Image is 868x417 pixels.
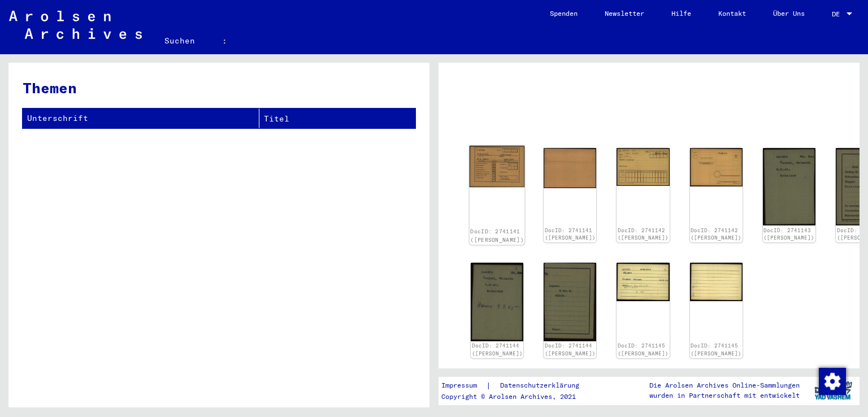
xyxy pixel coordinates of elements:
font: Kontakt [718,9,746,18]
a: DocID: 2741141 ([PERSON_NAME]) [470,228,524,243]
font: Titel [264,114,289,124]
font: Unterschrift [27,113,88,123]
img: yv_logo.png [812,376,854,405]
a: DocID: 2741145 ([PERSON_NAME]) [691,342,741,357]
font: Themen [23,79,77,97]
img: 002.jpg [544,148,596,188]
img: Arolsen_neg.svg [9,11,142,39]
img: 001.jpg [617,148,669,186]
font: Copyright © Arolsen Archives, 2021 [441,392,576,401]
div: Zustimmung ändern [818,367,845,394]
a: Suchen [151,27,209,54]
font: DE [832,10,840,18]
font: Datenschutzerklärung [500,381,579,389]
a: Datenschutzerklärung [491,380,593,392]
a: DocID: 2741144 ([PERSON_NAME]) [545,342,596,357]
font: Suchen [164,36,195,46]
font: Impressum [441,381,477,389]
font: wurden in Partnerschaft mit entwickelt [649,391,800,399]
img: 002.jpg [690,148,743,186]
a: DocID: 2741141 ([PERSON_NAME]) [545,227,596,241]
img: 001.jpg [763,148,815,225]
a: : [209,27,241,54]
font: Über Uns [773,9,805,18]
font: | [486,380,491,390]
font: Hilfe [671,9,691,18]
img: Zustimmung ändern [819,368,846,395]
a: DocID: 2741144 ([PERSON_NAME]) [472,342,523,357]
a: DocID: 2741142 ([PERSON_NAME]) [618,227,669,241]
a: DocID: 2741143 ([PERSON_NAME]) [763,227,814,241]
font: Spenden [550,9,578,18]
img: 001.jpg [470,146,525,187]
font: Newsletter [605,9,644,18]
a: Impressum [441,380,486,392]
img: 001.jpg [471,263,523,341]
a: DocID: 2741142 ([PERSON_NAME]) [691,227,741,241]
img: 001.jpg [617,263,669,301]
img: 002.jpg [544,263,596,341]
a: DocID: 2741145 ([PERSON_NAME]) [618,342,669,357]
font: : [222,36,227,46]
img: 002.jpg [690,263,743,301]
font: Die Arolsen Archives Online-Sammlungen [649,381,800,389]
